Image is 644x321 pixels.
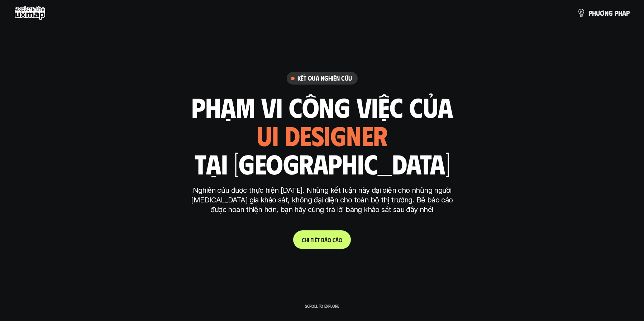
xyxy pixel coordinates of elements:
[626,9,630,17] span: p
[333,236,335,243] span: c
[339,236,342,243] span: o
[315,236,317,243] span: ế
[335,236,339,243] span: á
[609,9,613,17] span: g
[324,236,328,243] span: á
[308,236,309,243] span: i
[293,230,351,249] a: Chitiếtbáocáo
[596,9,600,17] span: ư
[588,9,592,17] span: p
[321,236,324,243] span: b
[605,9,609,17] span: n
[577,6,630,20] a: phươngpháp
[592,9,596,17] span: h
[302,236,305,243] span: C
[194,148,450,178] h1: tại [GEOGRAPHIC_DATA]
[305,236,308,243] span: h
[313,236,315,243] span: i
[622,9,626,17] span: á
[311,236,313,243] span: t
[191,92,453,122] h1: phạm vi công việc của
[305,303,339,308] p: Scroll to explore
[618,9,622,17] span: h
[297,74,352,82] h6: Kết quả nghiên cứu
[317,236,320,243] span: t
[600,9,605,17] span: ơ
[188,186,457,215] p: Nghiên cứu được thực hiện [DATE]. Những kết luận này đại diện cho những người [MEDICAL_DATA] gia ...
[328,236,331,243] span: o
[615,9,618,17] span: p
